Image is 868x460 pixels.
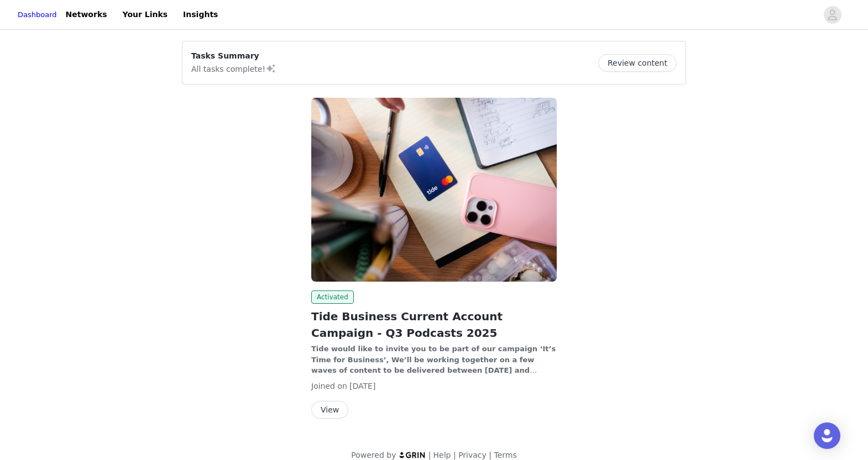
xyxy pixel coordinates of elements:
img: Tide Business [311,98,557,282]
span: Joined on [311,382,347,390]
h2: Tide Business Current Account Campaign - Q3 Podcasts 2025 [311,308,557,341]
a: Dashboard [18,9,57,20]
p: Tasks Summary [191,50,276,62]
span: | [428,451,431,459]
a: Help [433,451,451,459]
span: | [453,451,456,459]
a: Privacy [458,451,487,459]
a: Terms [494,451,516,459]
strong: Tide would like to invite you to be part of our campaign ‘It’s Time for Business’, We’ll be worki... [311,345,556,385]
span: Activated [311,290,354,304]
img: logo [399,451,426,458]
button: Review content [598,54,677,72]
div: avatar [827,6,838,24]
span: | [489,451,491,459]
span: [DATE] [349,382,375,390]
a: Your Links [116,2,175,27]
span: Powered by [351,451,396,459]
a: Insights [176,2,224,27]
div: Open Intercom Messenger [814,422,840,449]
a: Networks [59,2,114,27]
button: View [311,401,348,419]
a: View [311,406,348,414]
p: All tasks complete! [191,62,276,75]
